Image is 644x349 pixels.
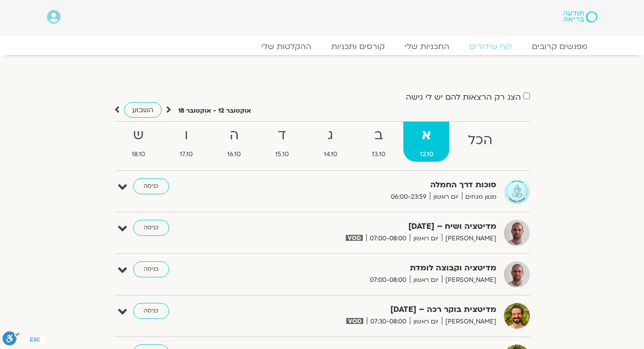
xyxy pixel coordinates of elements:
a: ה16.10 [211,122,257,162]
strong: ב [355,124,401,147]
span: יום ראשון [410,275,442,285]
a: ו17.10 [164,122,209,162]
a: הכל [451,122,508,162]
span: [PERSON_NAME] [442,233,496,244]
a: השבוע [124,102,162,118]
span: 16.10 [211,149,257,160]
strong: סוכות דרך החמלה [251,178,496,192]
span: 07:00-08:00 [366,275,410,285]
a: א12.10 [403,122,449,162]
a: ש18.10 [116,122,162,162]
span: 12.10 [403,149,449,160]
strong: הכל [451,129,508,152]
strong: ה [211,124,257,147]
span: [PERSON_NAME] [442,275,496,285]
span: 14.10 [307,149,353,160]
span: יום ראשון [430,192,462,202]
span: יום ראשון [410,316,442,327]
strong: ג [307,124,353,147]
a: מפגשים קרובים [522,42,597,52]
a: לוח שידורים [459,42,522,52]
span: 07:00-08:00 [366,233,410,244]
span: 06:00-23:59 [387,192,430,202]
a: התכניות שלי [395,42,459,52]
a: ההקלטות שלי [251,42,321,52]
a: ג14.10 [307,122,353,162]
span: מגוון מנחים [462,192,496,202]
a: כניסה [133,303,169,319]
strong: מדיטצית בוקר רכה – [DATE] [251,303,496,316]
img: vodicon [346,318,363,324]
strong: ש [116,124,162,147]
span: השבוע [132,105,154,115]
img: vodicon [346,235,362,241]
span: יום ראשון [410,233,442,244]
a: קורסים ותכניות [321,42,395,52]
span: 17.10 [164,149,209,160]
span: 07:30-08:00 [367,316,410,327]
strong: א [403,124,449,147]
p: אוקטובר 12 - אוקטובר 18 [178,106,251,116]
a: ד15.10 [259,122,305,162]
span: [PERSON_NAME] [442,316,496,327]
span: 18.10 [116,149,162,160]
strong: ו [164,124,209,147]
span: 13.10 [355,149,401,160]
a: ב13.10 [355,122,401,162]
a: כניסה [133,220,169,236]
nav: Menu [47,42,597,52]
label: הצג רק הרצאות להם יש לי גישה [406,93,521,102]
span: 15.10 [259,149,305,160]
a: כניסה [133,261,169,277]
a: כניסה [133,178,169,194]
strong: מדיטציה וקבוצה לומדת [251,261,496,275]
strong: ד [259,124,305,147]
strong: מדיטציה ושיח – [DATE] [251,220,496,233]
